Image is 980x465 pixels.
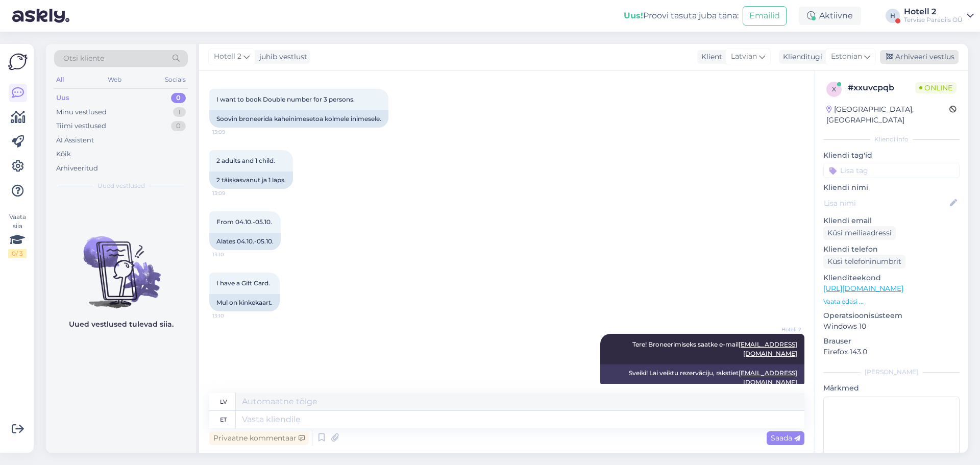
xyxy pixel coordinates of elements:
[56,93,69,103] div: Uus
[212,189,251,197] span: 13:09
[823,226,896,240] div: Küsi meiliaadressi
[46,218,196,310] img: No chats
[56,135,94,145] div: AI Assistent
[823,215,960,226] p: Kliendi email
[8,52,28,71] img: Askly Logo
[763,326,801,333] span: Hotell 2
[209,431,309,445] div: Privaatne kommentaar
[823,244,960,255] p: Kliendi telefon
[624,10,739,22] div: Proovi tasuta juba täna:
[624,11,643,20] b: Uus!
[823,321,960,332] p: Windows 10
[823,336,960,347] p: Brauser
[216,95,355,103] span: I want to book Double number for 3 persons.
[212,312,251,320] span: 13:10
[69,319,174,330] p: Uued vestlused tulevad siia.
[209,294,280,311] div: Mul on kinkekaart.
[880,50,959,64] div: Arhiveeri vestlus
[216,218,272,226] span: From 04.10.-05.10.
[97,181,145,190] span: Uued vestlused
[823,368,960,377] div: [PERSON_NAME]
[799,7,861,25] div: Aktiivne
[171,93,186,103] div: 0
[831,51,862,62] span: Estonian
[823,383,960,394] p: Märkmed
[106,73,124,86] div: Web
[220,393,227,410] div: lv
[823,273,960,283] p: Klienditeekond
[826,104,949,126] div: [GEOGRAPHIC_DATA], [GEOGRAPHIC_DATA]
[212,128,251,136] span: 13:09
[163,73,188,86] div: Socials
[848,82,915,94] div: # xxuvcpqb
[731,51,757,62] span: Latvian
[56,121,106,131] div: Tiimi vestlused
[823,182,960,193] p: Kliendi nimi
[56,107,107,117] div: Minu vestlused
[832,85,836,93] span: x
[739,340,797,357] a: [EMAIL_ADDRESS][DOMAIN_NAME]
[209,172,293,189] div: 2 täiskasvanut ja 1 laps.
[823,284,903,293] a: [URL][DOMAIN_NAME]
[56,163,98,174] div: Arhiveeritud
[8,212,27,258] div: Vaata siia
[823,255,905,268] div: Küsi telefoninumbrit
[209,233,281,250] div: Alates 04.10.-05.10.
[8,249,27,258] div: 0 / 3
[823,347,960,357] p: Firefox 143.0
[697,52,722,62] div: Klient
[904,8,974,24] a: Hotell 2Tervise Paradiis OÜ
[915,82,957,93] span: Online
[63,53,104,64] span: Otsi kliente
[823,297,960,306] p: Vaata edasi ...
[823,163,960,178] input: Lisa tag
[771,433,800,443] span: Saada
[212,251,251,258] span: 13:10
[216,279,270,287] span: I have a Gift Card.
[824,198,948,209] input: Lisa nimi
[214,51,241,62] span: Hotell 2
[743,6,787,26] button: Emailid
[632,340,797,357] span: Tere! Broneerimiseks saatke e-mail
[216,157,275,164] span: 2 adults and 1 child.
[220,411,227,428] div: et
[600,364,804,391] div: Sveiki! Lai veiktu rezervāciju, rakstiet
[823,310,960,321] p: Operatsioonisüsteem
[779,52,822,62] div: Klienditugi
[171,121,186,131] div: 0
[56,149,71,159] div: Kõik
[255,52,307,62] div: juhib vestlust
[823,150,960,161] p: Kliendi tag'id
[54,73,66,86] div: All
[886,9,900,23] div: H
[904,8,963,16] div: Hotell 2
[173,107,186,117] div: 1
[739,369,797,386] a: [EMAIL_ADDRESS][DOMAIN_NAME]
[823,135,960,144] div: Kliendi info
[904,16,963,24] div: Tervise Paradiis OÜ
[209,110,388,128] div: Soovin broneerida kaheinimesetoa kolmele inimesele.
